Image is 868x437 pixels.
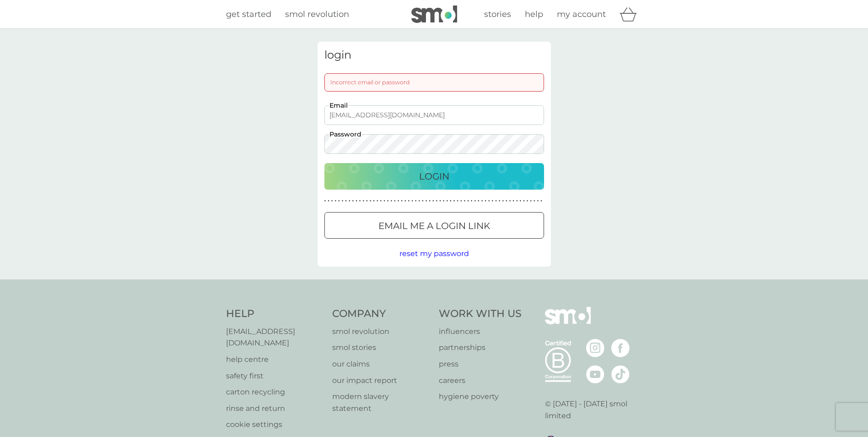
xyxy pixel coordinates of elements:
[226,307,323,321] h4: Help
[586,339,604,357] img: visit the smol Instagram page
[446,199,448,203] p: ●
[534,199,535,203] p: ●
[352,199,354,203] p: ●
[499,199,501,203] p: ●
[474,199,476,203] p: ●
[495,199,497,203] p: ●
[324,73,544,92] div: Incorrect email or password
[523,199,525,203] p: ●
[557,9,606,19] span: my account
[506,199,507,203] p: ●
[537,199,539,203] p: ●
[457,199,458,203] p: ●
[439,326,522,338] a: influencers
[377,199,378,203] p: ●
[324,163,544,190] button: Login
[429,199,431,203] p: ●
[226,9,271,19] span: get started
[525,9,543,19] span: help
[415,199,417,203] p: ●
[332,375,430,387] a: our impact report
[611,339,630,357] img: visit the smol Facebook page
[439,342,522,354] a: partnerships
[332,307,430,321] h4: Company
[328,199,329,203] p: ●
[390,199,392,203] p: ●
[467,199,469,203] p: ●
[611,365,630,383] img: visit the smol Tiktok page
[378,218,490,233] p: Email me a login link
[488,199,490,203] p: ●
[422,199,424,203] p: ●
[399,248,469,260] button: reset my password
[525,8,543,21] a: help
[484,8,511,21] a: stories
[338,199,340,203] p: ●
[439,391,522,403] p: hygiene poverty
[226,354,323,366] a: help centre
[342,199,344,203] p: ●
[359,199,361,203] p: ●
[484,9,511,19] span: stories
[586,365,604,383] img: visit the smol Youtube page
[478,199,480,203] p: ●
[394,199,396,203] p: ●
[331,199,333,203] p: ●
[226,386,323,398] a: carton recycling
[485,199,486,203] p: ●
[373,199,375,203] p: ●
[620,5,642,23] div: basket
[356,199,357,203] p: ●
[226,326,323,349] a: [EMAIL_ADDRESS][DOMAIN_NAME]
[332,358,430,370] p: our claims
[398,199,399,203] p: ●
[285,8,349,21] a: smol revolution
[439,358,522,370] p: press
[516,199,518,203] p: ●
[404,199,406,203] p: ●
[426,199,427,203] p: ●
[439,375,522,387] a: careers
[362,199,364,203] p: ●
[387,199,389,203] p: ●
[450,199,452,203] p: ●
[502,199,504,203] p: ●
[349,199,350,203] p: ●
[345,199,347,203] p: ●
[530,199,532,203] p: ●
[332,342,430,354] a: smol stories
[481,199,483,203] p: ●
[411,5,457,23] img: smol
[545,398,642,421] p: © [DATE] - [DATE] smol limited
[408,199,410,203] p: ●
[443,199,445,203] p: ●
[432,199,434,203] p: ●
[460,199,462,203] p: ●
[401,199,403,203] p: ●
[399,249,469,258] span: reset my password
[226,403,323,415] a: rinse and return
[332,391,430,414] a: modern slavery statement
[226,8,271,21] a: get started
[411,199,413,203] p: ●
[436,199,438,203] p: ●
[334,199,336,203] p: ●
[557,8,606,21] a: my account
[545,307,591,338] img: smol
[226,370,323,382] a: safety first
[527,199,528,203] p: ●
[226,419,323,431] a: cookie settings
[520,199,522,203] p: ●
[464,199,466,203] p: ●
[540,199,542,203] p: ●
[509,199,511,203] p: ●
